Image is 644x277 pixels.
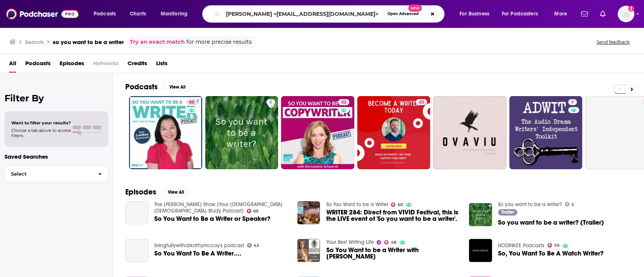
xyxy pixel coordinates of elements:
[416,99,427,105] a: 43
[161,9,188,19] span: Monitoring
[155,8,197,20] button: open menu
[269,99,272,106] span: 5
[128,57,147,73] a: Credits
[384,240,397,245] a: 48
[408,5,422,12] span: New
[53,38,124,46] h3: so you want to be a writer
[497,8,549,20] button: open menu
[156,57,168,73] a: Lists
[125,187,189,197] a: EpisodesView All
[254,244,259,247] span: 42
[247,243,259,248] a: 42
[326,239,373,245] a: Your Best Writing Life
[391,202,403,207] a: 60
[6,7,78,21] img: Podchaser - Follow, Share and Rate Podcasts
[326,247,460,260] span: So You Want to be a Writer with [PERSON_NAME]
[454,8,499,20] button: open menu
[498,219,604,226] a: So you want to be a writer? (Trailer)
[125,82,158,92] h2: Podcasts
[94,9,116,19] span: Podcasts
[25,38,44,46] h3: Search
[618,6,634,22] button: Show profile menu
[186,38,252,46] span: for more precise results
[398,203,403,207] span: 60
[125,187,156,197] h2: Episodes
[209,5,452,23] div: Search podcasts, credits, & more...
[501,210,514,214] span: Trailer
[297,201,320,224] img: WRITER 284: Direct from VIVID Festival, this is the LIVE event of 'So you want to be a writer'.
[5,153,108,160] p: Saved Searches
[597,8,609,20] a: Show notifications dropdown
[554,244,559,247] span: 59
[129,96,202,169] a: 60
[93,57,118,73] span: Networks
[60,57,84,73] a: Episodes
[509,96,583,169] a: 9
[498,201,562,208] a: So you want to be a writer?
[11,120,71,125] span: Want to filter your results?
[618,6,634,22] span: Logged in as AnnaO
[154,242,244,249] a: livingfullywithdrkathymccoy's podcast
[253,210,258,213] span: 69
[25,57,51,73] a: Podcasts
[357,96,430,169] a: 43
[502,9,538,19] span: For Podcasters
[326,201,388,208] a: So You Want to be a Writer
[125,82,191,92] a: PodcastsView All
[88,8,126,20] button: open menu
[5,165,108,182] button: Select
[154,250,241,257] a: So You Want To Be A Writer....
[5,93,108,104] h2: Filter By
[460,9,489,19] span: For Business
[186,99,197,105] a: 60
[571,99,574,106] span: 9
[281,96,354,169] a: 42
[154,201,283,214] a: The Jeff Cavins Show (Your Catholic Bible Study Podcast)
[326,209,460,222] a: WRITER 284: Direct from VIVID Festival, this is the LIVE event of 'So you want to be a writer'.
[223,8,384,20] input: Search podcasts, credits, & more...
[469,239,492,262] img: So, You Want To Be A Watch Writer?
[125,239,148,262] a: So You Want To Be A Writer....
[572,203,574,207] span: 5
[189,99,194,106] span: 60
[130,9,146,19] span: Charts
[205,96,278,169] a: 5
[498,250,604,257] a: So, You Want To Be A Watch Writer?
[469,203,492,226] img: So you want to be a writer? (Trailer)
[628,6,634,12] svg: Add a profile image
[578,8,591,20] a: Show notifications dropdown
[162,188,189,197] button: View All
[387,12,419,16] span: Open Advanced
[568,99,577,105] a: 9
[547,243,559,248] a: 59
[419,99,424,106] span: 43
[125,201,148,224] a: So You Want to Be a Writer or Speaker?
[154,216,271,222] a: So You Want to Be a Writer or Speaker?
[5,171,92,176] span: Select
[391,241,397,244] span: 48
[297,239,320,262] img: So You Want to be a Writer with Linda Gilden
[554,9,567,19] span: More
[341,99,346,106] span: 42
[164,83,191,92] button: View All
[247,209,259,213] a: 69
[338,99,349,105] a: 42
[9,57,16,73] a: All
[266,99,275,105] a: 5
[125,8,151,20] a: Charts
